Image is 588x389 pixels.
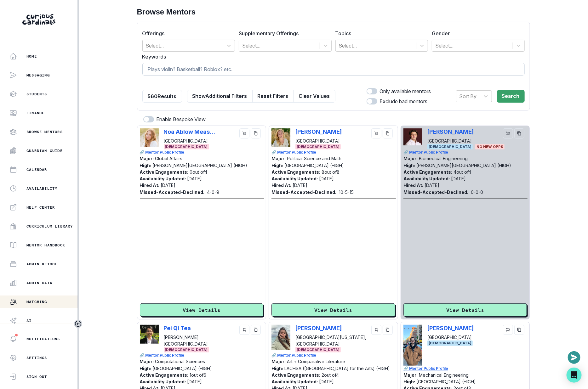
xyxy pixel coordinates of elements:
[293,183,307,188] p: [DATE]
[403,303,527,317] button: View Details
[514,325,524,335] button: copy
[164,334,237,347] p: [PERSON_NAME][GEOGRAPHIC_DATA]
[403,189,468,195] p: Missed-Accepted-Declined:
[284,366,390,371] p: LACHSA ([GEOGRAPHIC_DATA] for the Arts) (HIGH)
[26,186,57,191] p: Availability
[140,163,151,168] p: High:
[471,189,483,195] p: 0 - 0 - 0
[26,129,63,134] p: Browse Mentors
[187,176,202,181] p: [DATE]
[140,156,154,161] p: Major:
[503,128,513,138] button: cart
[403,156,418,161] p: Major:
[287,156,341,161] p: Political Science and Math
[295,325,347,331] p: [PERSON_NAME]
[425,183,439,188] p: [DATE]
[427,144,473,149] span: [DEMOGRAPHIC_DATA]
[239,30,328,37] label: Supplementary Offerings
[140,352,264,358] a: 🔗 Mentor Public Profile
[271,156,286,161] p: Major:
[284,163,344,168] p: [GEOGRAPHIC_DATA] (HIGH)
[74,320,82,328] button: Toggle sidebar
[403,176,450,181] p: Availability Updated:
[503,325,513,335] button: cart
[271,163,283,168] p: High:
[403,325,422,366] img: Picture of Dylan Sevenikar
[271,372,320,378] p: Active Engagements:
[26,243,65,248] p: Mentor Handbook
[26,167,47,172] p: Calendar
[153,366,212,371] p: [GEOGRAPHIC_DATA] (HIGH)
[475,144,505,149] span: No New Opps
[295,138,342,144] p: [GEOGRAPHIC_DATA]
[451,176,466,181] p: [DATE]
[164,144,209,149] span: [DEMOGRAPHIC_DATA]
[142,53,521,60] label: Keywords
[164,325,216,331] p: Pei Qi Tea
[403,183,423,188] p: Hired At:
[403,149,528,155] a: 🔗 Mentor Public Profile
[294,90,335,103] button: Clear Values
[416,379,476,384] p: [GEOGRAPHIC_DATA] (HIGH)
[295,347,341,352] span: [DEMOGRAPHIC_DATA]
[514,128,524,138] button: copy
[319,379,334,384] p: [DATE]
[239,325,249,335] button: cart
[339,189,354,195] p: 10 - 5 - 15
[271,149,396,155] p: 🔗 Mentor Public Profile
[26,318,31,323] p: AI
[271,379,318,384] p: Availability Updated:
[380,98,428,105] p: Exclude bad mentors
[271,366,283,371] p: High:
[419,156,468,161] p: Biomedical Engineering
[22,14,55,25] img: Curious Cardinals Logo
[403,128,422,146] img: Picture of Mark DeMonte
[140,128,159,147] img: Picture of Noa Ablow Measelle
[432,30,521,37] label: Gender
[155,359,205,364] p: Computational Sciences
[140,149,264,155] a: 🔗 Mentor Public Profile
[252,90,294,103] button: Reset Filters
[427,138,474,144] p: [GEOGRAPHIC_DATA]
[207,189,220,195] p: 4 - 0 - 9
[140,303,264,317] button: View Details
[416,163,511,168] p: [PERSON_NAME][GEOGRAPHIC_DATA] (HIGH)
[335,30,425,37] label: Topics
[427,334,474,341] p: [GEOGRAPHIC_DATA]
[271,359,286,364] p: Major:
[383,325,393,335] button: copy
[271,352,396,358] p: 🔗 Mentor Public Profile
[371,325,381,335] button: cart
[322,169,340,175] p: 8 out of 8
[26,262,57,267] p: Admin Retool
[161,183,176,188] p: [DATE]
[271,325,290,350] img: Picture of Elya Aboutboul
[251,325,261,335] button: copy
[271,169,320,175] p: Active Engagements:
[295,334,369,347] p: [GEOGRAPHIC_DATA][US_STATE], [GEOGRAPHIC_DATA]
[567,368,582,383] div: Open Intercom Messenger
[26,224,73,229] p: Curriculum Library
[190,169,208,175] p: 0 out of 4
[427,325,474,331] p: [PERSON_NAME]
[239,128,249,138] button: cart
[427,341,473,346] span: [DEMOGRAPHIC_DATA]
[271,183,291,188] p: Hired At:
[26,148,63,153] p: Guardian Guide
[403,372,418,378] p: Major:
[403,366,528,371] a: 🔗 Mentor Public Profile
[26,73,50,78] p: Messaging
[403,169,452,175] p: Active Engagements:
[271,189,336,195] p: Missed-Accepted-Declined:
[140,189,205,195] p: Missed-Accepted-Declined:
[155,156,183,161] p: Global Affairs
[26,280,52,285] p: Admin Data
[26,374,47,379] p: Sign Out
[142,30,231,37] label: Offerings
[26,336,60,341] p: Notifications
[26,299,47,304] p: Matching
[322,372,339,378] p: 2 out of 4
